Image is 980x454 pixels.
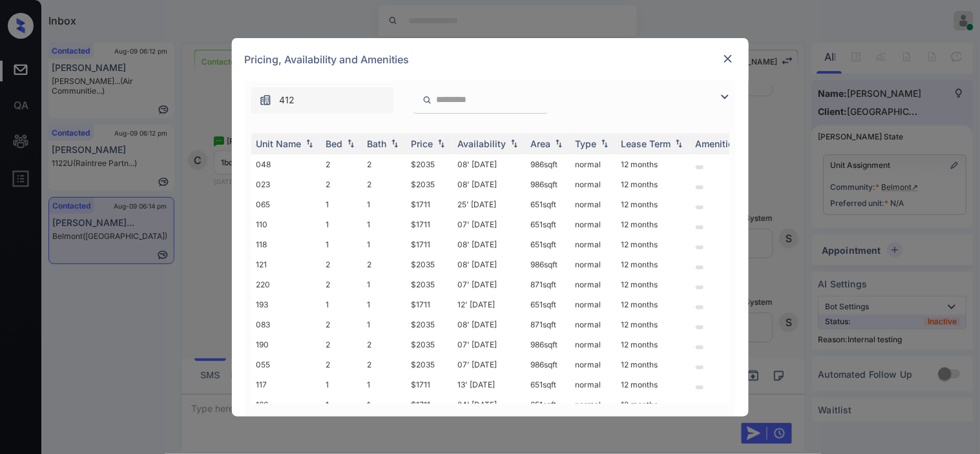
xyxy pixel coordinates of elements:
div: Availability [458,138,506,149]
td: 1 [321,194,362,214]
td: 986 sqft [526,254,570,274]
td: 118 [251,234,321,254]
td: 1 [362,315,406,335]
div: Lease Term [621,138,671,149]
td: 651 sqft [526,375,570,395]
td: 2 [321,254,362,274]
td: normal [570,194,616,214]
td: 1 [362,194,406,214]
td: normal [570,234,616,254]
td: $1711 [406,375,453,395]
td: 08' [DATE] [453,234,526,254]
div: Bath [368,138,387,149]
td: 1 [362,274,406,294]
td: 12 months [616,335,691,355]
td: normal [570,294,616,315]
td: 12 months [616,194,691,214]
td: 13' [DATE] [453,375,526,395]
td: 1 [362,214,406,234]
td: $2035 [406,174,453,194]
td: normal [570,395,616,415]
td: 12 months [616,214,691,234]
td: 110 [251,214,321,234]
td: 1 [321,234,362,254]
td: 12 months [616,375,691,395]
img: icon-zuma [259,94,272,107]
img: sorting [598,139,611,148]
td: 023 [251,174,321,194]
td: normal [570,254,616,274]
div: Type [576,138,597,149]
td: 12 months [616,234,691,254]
td: 2 [321,355,362,375]
td: 1 [362,234,406,254]
td: 651 sqft [526,395,570,415]
td: 065 [251,194,321,214]
td: 1 [362,375,406,395]
td: 117 [251,375,321,395]
td: $1711 [406,234,453,254]
td: 1 [362,294,406,315]
td: normal [570,154,616,174]
span: 412 [280,93,295,107]
td: 07' [DATE] [453,214,526,234]
td: $1711 [406,214,453,234]
td: 12 months [616,294,691,315]
td: 986 sqft [526,174,570,194]
td: 651 sqft [526,194,570,214]
div: Pricing, Availability and Amenities [232,38,749,81]
td: 2 [362,154,406,174]
td: normal [570,214,616,234]
td: 871 sqft [526,274,570,294]
td: 25' [DATE] [453,194,526,214]
td: normal [570,315,616,335]
td: $2035 [406,274,453,294]
td: 651 sqft [526,294,570,315]
div: Bed [326,138,343,149]
td: 24' [DATE] [453,395,526,415]
td: $1711 [406,294,453,315]
td: $2035 [406,315,453,335]
img: sorting [344,139,357,148]
img: icon-zuma [422,94,432,106]
td: 190 [251,335,321,355]
div: Area [531,138,551,149]
td: 12 months [616,395,691,415]
img: sorting [303,139,316,148]
td: 12' [DATE] [453,294,526,315]
img: sorting [672,139,685,148]
img: sorting [508,139,521,148]
td: 08' [DATE] [453,174,526,194]
td: normal [570,375,616,395]
td: 1 [362,395,406,415]
td: 08' [DATE] [453,315,526,335]
div: Price [412,138,433,149]
td: 12 months [616,174,691,194]
div: Amenities [696,138,739,149]
td: 12 months [616,154,691,174]
img: sorting [552,139,565,148]
td: 12 months [616,355,691,375]
td: normal [570,335,616,355]
td: normal [570,174,616,194]
td: $2035 [406,154,453,174]
td: 12 months [616,254,691,274]
td: 12 months [616,274,691,294]
td: $1711 [406,395,453,415]
td: 871 sqft [526,315,570,335]
td: 651 sqft [526,214,570,234]
td: 2 [321,174,362,194]
td: 08' [DATE] [453,154,526,174]
td: 07' [DATE] [453,335,526,355]
td: $1711 [406,194,453,214]
td: 651 sqft [526,234,570,254]
td: 986 sqft [526,355,570,375]
td: 12 months [616,315,691,335]
td: 2 [362,335,406,355]
td: 193 [251,294,321,315]
td: 986 sqft [526,335,570,355]
img: close [722,52,735,65]
td: 2 [362,355,406,375]
td: $2035 [406,355,453,375]
td: 08' [DATE] [453,254,526,274]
